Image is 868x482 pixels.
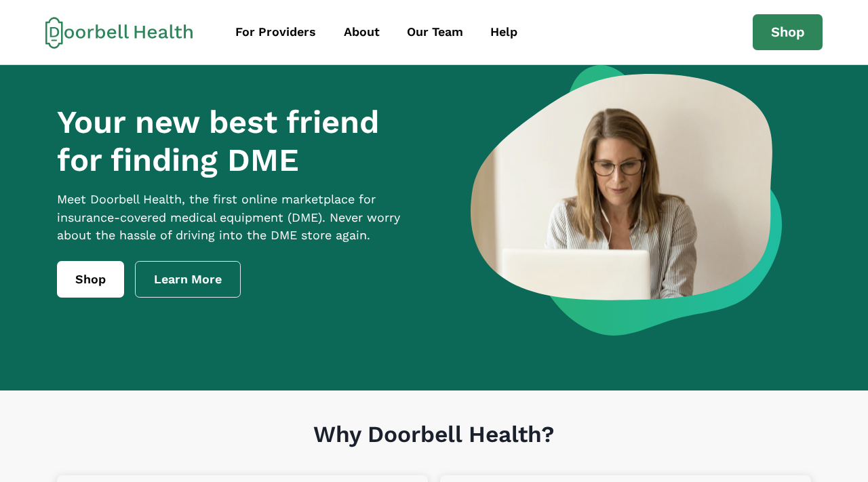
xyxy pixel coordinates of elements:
h1: Your new best friend for finding DME [57,103,426,180]
div: About [344,23,380,41]
a: Learn More [135,261,241,298]
a: Shop [753,14,823,51]
a: Our Team [395,17,475,47]
h1: Why Doorbell Health? [57,421,810,476]
a: Shop [57,261,124,298]
img: a woman looking at a computer [471,65,782,336]
p: Meet Doorbell Health, the first online marketplace for insurance-covered medical equipment (DME).... [57,190,426,245]
a: About [332,17,392,47]
div: For Providers [235,23,316,41]
a: For Providers [224,17,329,47]
div: Our Team [407,23,463,41]
div: Help [490,23,517,41]
a: Help [478,17,530,47]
